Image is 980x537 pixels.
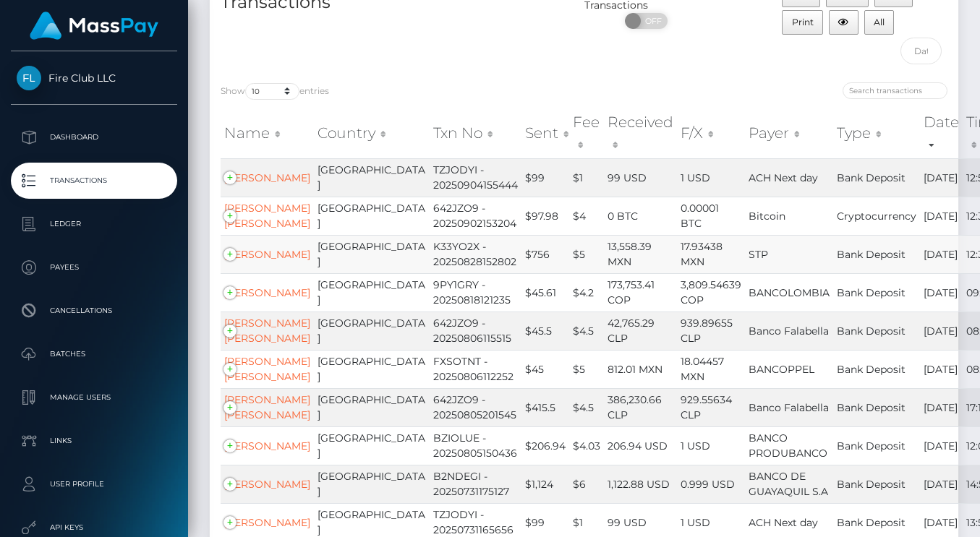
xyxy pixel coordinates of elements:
[569,350,604,388] td: $5
[224,286,310,299] a: [PERSON_NAME]
[677,273,745,312] td: 3,809.54639 COP
[11,249,177,285] a: Payees
[17,343,171,365] p: Batches
[430,465,521,503] td: B2NDEGI - 20250731175127
[677,426,745,465] td: 1 USD
[224,171,310,184] a: [PERSON_NAME]
[569,426,604,465] td: $4.03
[430,312,521,350] td: 642JZO9 - 20250806115515
[604,388,677,426] td: 386,230.66 CLP
[833,350,920,388] td: Bank Deposit
[604,350,677,388] td: 812.01 MXN
[900,38,942,64] input: Date filter
[430,388,521,426] td: 642JZO9 - 20250805201545
[430,108,521,159] th: Txn No: activate to sort column ascending
[11,336,177,372] a: Batches
[314,273,430,312] td: [GEOGRAPHIC_DATA]
[604,426,677,465] td: 206.94 USD
[833,197,920,235] td: Cryptocurrency
[604,312,677,350] td: 42,765.29 CLP
[569,158,604,197] td: $1
[749,516,818,529] span: ACH Next day
[677,465,745,503] td: 0.999 USD
[11,119,177,155] a: Dashboard
[874,17,885,27] span: All
[221,108,314,159] th: Name: activate to sort column ascending
[224,478,310,491] a: [PERSON_NAME]
[11,163,177,199] a: Transactions
[17,387,171,408] p: Manage Users
[521,312,569,350] td: $45.5
[521,426,569,465] td: $206.94
[749,248,768,261] span: STP
[833,235,920,273] td: Bank Deposit
[17,126,171,148] p: Dashboard
[745,108,833,159] th: Payer: activate to sort column ascending
[604,273,677,312] td: 173,753.41 COP
[749,431,827,460] span: BANCO PRODUBANCO
[749,401,829,414] span: Banco Falabella
[677,388,745,426] td: 929.55634 CLP
[833,158,920,197] td: Bank Deposit
[224,516,310,529] a: [PERSON_NAME]
[569,465,604,503] td: $6
[430,273,521,312] td: 9PY1GRY - 20250818121235
[224,202,310,230] a: [PERSON_NAME] [PERSON_NAME]
[521,388,569,426] td: $415.5
[11,423,177,459] a: Links
[11,379,177,416] a: Manage Users
[314,108,430,159] th: Country: activate to sort column ascending
[604,197,677,235] td: 0 BTC
[920,426,963,465] td: [DATE]
[430,350,521,388] td: FXSOTNT - 20250806112252
[920,312,963,350] td: [DATE]
[833,426,920,465] td: Bank Deposit
[782,10,823,35] button: Print
[224,248,310,261] a: [PERSON_NAME]
[430,158,521,197] td: TZJODYI - 20250904155444
[224,439,310,452] a: [PERSON_NAME]
[677,235,745,273] td: 17.93438 MXN
[569,273,604,312] td: $4.2
[521,350,569,388] td: $45
[920,350,963,388] td: [DATE]
[314,197,430,235] td: [GEOGRAPHIC_DATA]
[314,312,430,350] td: [GEOGRAPHIC_DATA]
[569,108,604,159] th: Fee: activate to sort column ascending
[604,465,677,503] td: 1,122.88 USD
[864,10,895,35] button: All
[920,273,963,312] td: [DATE]
[677,197,745,235] td: 0.00001 BTC
[633,13,669,29] span: OFF
[569,197,604,235] td: $4
[749,470,828,498] span: BANCO DE GUAYAQUIL S.A
[521,158,569,197] td: $99
[604,108,677,159] th: Received: activate to sort column ascending
[314,465,430,503] td: [GEOGRAPHIC_DATA]
[829,10,858,35] button: Column visibility
[677,350,745,388] td: 18.04457 MXN
[430,426,521,465] td: BZIOLUE - 20250805150436
[833,312,920,350] td: Bank Deposit
[11,206,177,242] a: Ledger
[521,273,569,312] td: $45.61
[833,108,920,159] th: Type: activate to sort column ascending
[221,83,329,100] label: Show entries
[569,235,604,273] td: $5
[11,293,177,329] a: Cancellations
[749,363,814,376] span: BANCOPPEL
[430,235,521,273] td: K33YO2X - 20250828152802
[314,158,430,197] td: [GEOGRAPHIC_DATA]
[677,158,745,197] td: 1 USD
[920,465,963,503] td: [DATE]
[30,12,158,40] img: MassPay Logo
[833,465,920,503] td: Bank Deposit
[521,197,569,235] td: $97.98
[314,388,430,426] td: [GEOGRAPHIC_DATA]
[521,235,569,273] td: $756
[17,170,171,192] p: Transactions
[11,466,177,502] a: User Profile
[569,312,604,350] td: $4.5
[833,273,920,312] td: Bank Deposit
[17,430,171,452] p: Links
